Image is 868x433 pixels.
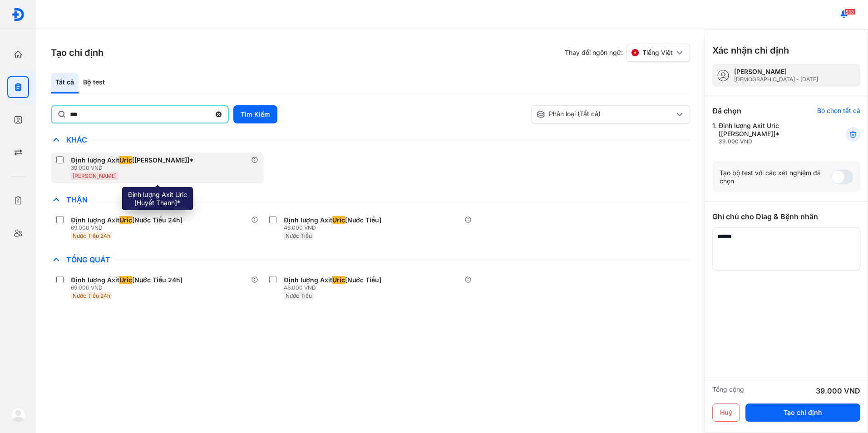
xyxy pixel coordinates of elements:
span: Tiếng Việt [642,49,673,57]
span: Khác [62,135,92,144]
button: Huỷ [712,403,740,422]
div: 39.000 VND [719,138,824,145]
div: Tất cả [51,73,79,93]
div: Định lượng Axit [Nước Tiểu] [284,216,381,224]
span: Nước Tiểu 24h [73,292,110,299]
div: Ghi chú cho Diag & Bệnh nhân [712,211,860,222]
div: Thay đổi ngôn ngữ: [565,44,690,62]
div: 69.000 VND [71,284,186,291]
div: 46.000 VND [284,284,385,291]
span: Uric [119,276,132,284]
div: Tạo bộ test với các xét nghiệm đã chọn [720,169,831,185]
span: Nước Tiểu [286,232,312,239]
span: Uric [332,216,345,224]
div: Phân loại (Tất cả) [536,110,674,119]
div: [PERSON_NAME] [734,68,818,76]
img: logo [11,8,25,21]
span: Tổng Quát [62,255,115,264]
span: Nước Tiểu 24h [73,232,110,239]
span: Thận [62,195,92,204]
img: logo [11,408,25,422]
div: Tổng cộng [712,385,744,396]
div: Định lượng Axit [[PERSON_NAME]]* [71,156,193,164]
span: [PERSON_NAME] [73,172,117,179]
span: Nước Tiểu [286,292,312,299]
div: Định lượng Axit [Nước Tiểu 24h] [71,276,182,284]
span: 508 [844,9,855,15]
div: 39.000 VND [71,164,197,172]
div: 1. [712,122,824,145]
div: 46.000 VND [284,224,385,231]
div: Định lượng Axit Uric [[PERSON_NAME]]* [719,122,824,145]
div: 39.000 VND [816,385,860,396]
div: 69.000 VND [71,224,186,231]
div: Bỏ chọn tất cả [817,107,860,115]
span: Uric [332,276,345,284]
span: Uric [119,216,132,224]
div: Định lượng Axit [Nước Tiểu] [284,276,381,284]
button: Tìm Kiếm [233,105,277,123]
button: Tạo chỉ định [745,403,860,422]
div: [DEMOGRAPHIC_DATA] - [DATE] [734,76,818,83]
h3: Tạo chỉ định [51,46,104,59]
div: Bộ test [79,73,109,93]
div: Đã chọn [712,105,741,116]
h3: Xác nhận chỉ định [712,44,789,57]
div: Định lượng Axit [Nước Tiểu 24h] [71,216,182,224]
span: Uric [119,156,132,164]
